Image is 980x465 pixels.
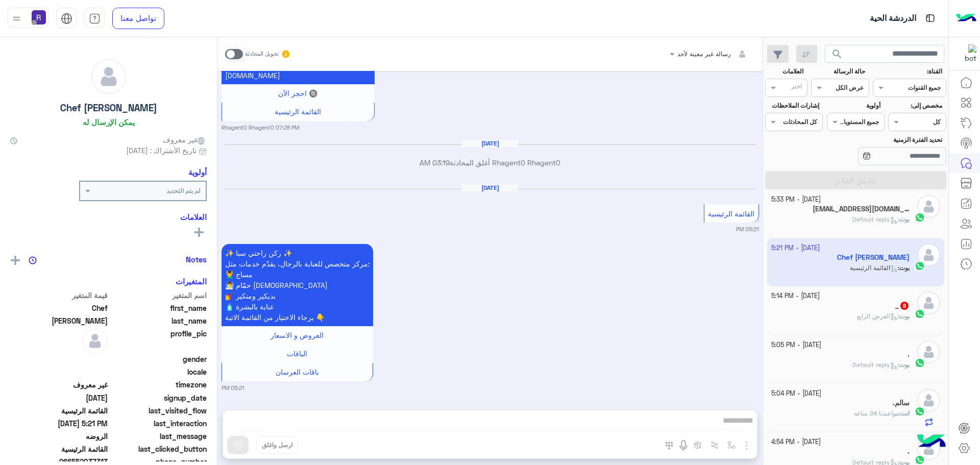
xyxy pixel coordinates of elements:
[462,140,518,147] h6: [DATE]
[10,366,108,377] span: null
[462,184,518,191] h6: [DATE]
[766,101,819,110] label: إشارات الملاحظات
[771,437,821,447] small: [DATE] - 4:54 PM
[110,290,207,301] span: اسم المتغير
[10,393,108,403] span: 2025-09-17T16:07:14.122Z
[852,361,898,369] span: Default reply
[908,447,910,456] h5: .
[222,157,759,168] p: Rhagent0 Rhagent0 أغلق المحادثة
[110,393,207,403] span: signup_date
[126,145,197,156] span: تاريخ الأشتراك : [DATE]
[890,101,942,110] label: مخصص إلى:
[899,215,910,223] span: بوت
[766,67,803,76] label: العلامات
[256,436,298,454] button: ارسل واغلق
[825,45,850,67] button: search
[917,291,940,314] img: defaultAdmin.png
[771,340,821,350] small: [DATE] - 5:05 PM
[736,225,759,233] small: 05:21 PM
[245,50,279,58] small: تحويل المحادثة
[188,167,207,177] h6: أولوية
[10,444,108,454] span: القائمة الرئيسية
[870,12,916,26] p: الدردشة الحية
[917,340,940,363] img: defaultAdmin.png
[813,67,865,76] label: حالة الرسالة
[61,13,72,25] img: tab
[895,301,910,310] h5: _
[110,379,207,390] span: timezone
[110,444,207,454] span: last_clicked_button
[908,350,910,359] h5: .
[898,312,910,320] b: :
[222,124,299,132] small: Rhagent0 Rhagent0 07:28 PM
[771,195,821,205] small: [DATE] - 5:33 PM
[11,256,20,265] img: add
[176,277,207,286] h6: المتغيرات
[110,354,207,364] span: gender
[915,406,925,417] img: WhatsApp
[915,309,925,319] img: WhatsApp
[110,405,207,416] span: last_visited_flow
[899,361,910,369] span: بوت
[91,59,126,94] img: defaultAdmin.png
[857,312,898,320] span: العرض الرابع
[900,302,909,310] span: 9
[10,405,108,416] span: القائمة الرئيسية
[874,67,943,76] label: القناة:
[32,10,46,25] img: userImage
[852,215,898,223] span: Default reply
[287,349,307,358] span: الباقات
[275,107,321,116] span: القائمة الرئيسية
[10,303,108,313] span: Chef
[420,158,450,167] span: 03:19 AM
[278,89,317,97] span: 🔘 احجز الآن
[271,331,324,339] span: العروض و الاسعار
[60,102,157,114] h5: Chef [PERSON_NAME]
[10,418,108,429] span: 2025-09-19T14:21:11.794Z
[82,328,108,354] img: defaultAdmin.png
[222,384,244,392] small: 05:21 PM
[186,255,207,264] h6: Notes
[854,409,899,417] span: مواعيدنا 24 ساعه
[899,312,910,320] span: بوت
[110,315,207,326] span: last_name
[915,358,925,368] img: WhatsApp
[898,361,910,369] b: :
[924,12,937,25] img: tab
[677,50,731,58] span: رسالة غير معينة لأحد
[166,187,201,194] b: لم يتم التحديد
[110,366,207,377] span: locale
[10,290,108,301] span: قيمة المتغير
[110,431,207,442] span: last_message
[708,209,754,218] span: القائمة الرئيسية
[915,455,925,465] img: WhatsApp
[10,431,108,442] span: الروضه
[915,212,925,223] img: WhatsApp
[110,328,207,352] span: profile_pic
[771,389,821,399] small: [DATE] - 5:04 PM
[917,389,940,412] img: defaultAdmin.png
[765,171,946,189] button: تطبيق الفلاتر
[899,409,910,417] b: :
[917,195,940,218] img: defaultAdmin.png
[771,291,820,301] small: [DATE] - 5:14 PM
[10,212,207,222] h6: العلامات
[110,418,207,429] span: last_interaction
[956,8,976,29] img: Logo
[958,44,976,63] img: 322853014244696
[893,399,910,407] h5: سالم.
[900,409,910,417] span: انت
[89,13,101,25] img: tab
[29,256,37,264] img: notes
[791,82,803,93] div: اختر
[831,48,843,60] span: search
[163,134,207,145] span: غير معروف
[914,424,949,460] img: hulul-logo.png
[828,135,942,144] label: تحديد الفترة الزمنية
[83,117,135,127] h6: يمكن الإرسال له
[10,12,23,25] img: profile
[813,205,910,213] h5: ashrafmubrak274@gamil.Co
[110,303,207,313] span: first_name
[10,379,108,390] span: غير معروف
[898,215,910,223] b: :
